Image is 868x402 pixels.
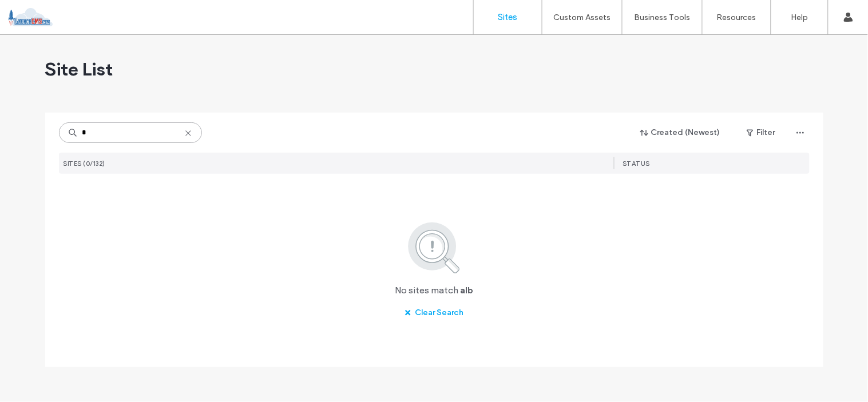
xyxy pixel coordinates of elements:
[394,304,474,322] button: Clear Search
[554,13,611,22] label: Custom Assets
[735,124,787,142] button: Filter
[460,284,473,297] span: alb
[791,13,808,22] label: Help
[395,284,458,297] span: No sites match
[631,124,731,142] button: Created (Newest)
[393,220,475,275] img: search.svg
[64,160,106,168] span: SITES (0/132)
[635,13,691,22] label: Business Tools
[717,13,756,22] label: Resources
[498,12,518,22] label: Sites
[45,58,113,81] span: Site List
[623,160,651,168] span: STATUS
[26,8,49,18] span: Help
